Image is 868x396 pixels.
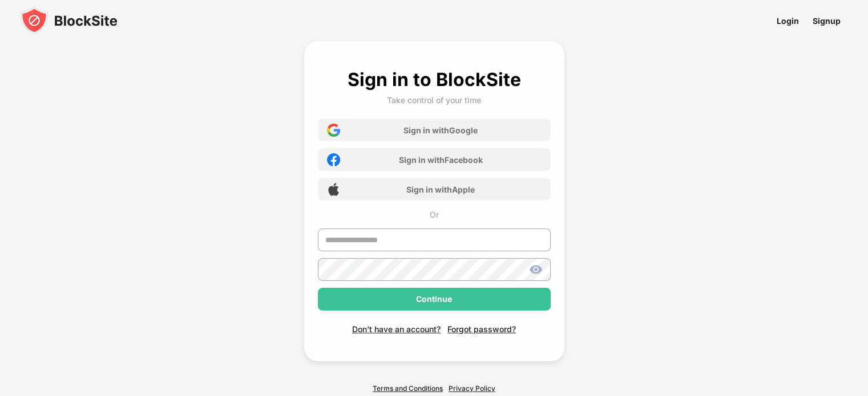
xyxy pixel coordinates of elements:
[403,125,478,135] div: Sign in with Google
[770,8,806,34] a: Login
[318,210,551,219] div: Or
[327,153,340,166] img: facebook-icon.png
[348,68,521,91] div: Sign in to BlockSite
[327,183,340,196] img: apple-icon.png
[327,124,340,137] img: google-icon.png
[406,185,475,194] div: Sign in with Apple
[373,384,443,393] a: Terms and Conditions
[416,295,452,304] div: Continue
[21,7,118,34] img: blocksite-icon-black.svg
[352,324,441,334] div: Don't have an account?
[806,8,847,34] a: Signup
[399,155,483,165] div: Sign in with Facebook
[387,95,481,105] div: Take control of your time
[449,384,495,393] a: Privacy Policy
[447,324,516,334] div: Forgot password?
[529,263,543,276] img: show-password.svg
